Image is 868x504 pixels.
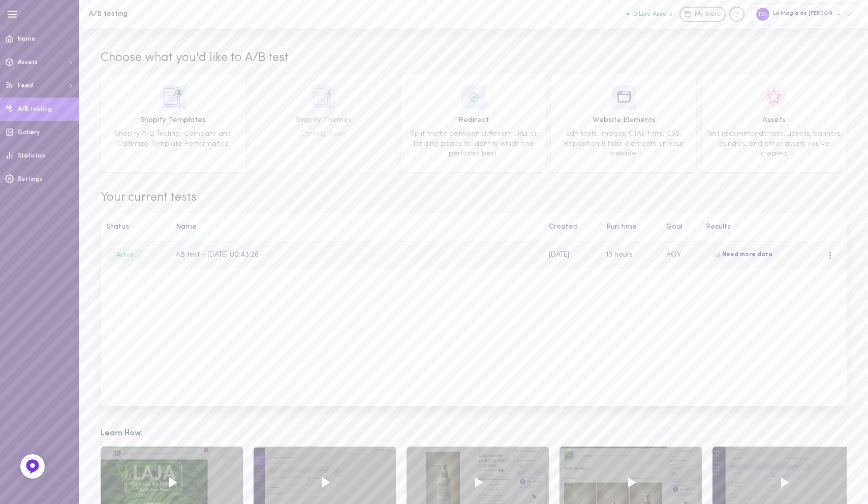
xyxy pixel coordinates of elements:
span: Website Elements [555,115,693,126]
img: icon [311,85,335,109]
img: icon [161,85,185,109]
th: Name [170,213,543,241]
span: Split traffic between different URLs or landing pages to identify which one performs best. [411,130,537,157]
th: Results [700,213,821,241]
h1: A/B testing [89,10,257,18]
span: Coming Soon [300,130,346,138]
button: 0 Live Assets [627,11,672,17]
td: AOV [661,241,700,269]
img: icon [612,85,636,109]
th: Created [543,213,601,241]
div: Active [107,248,144,262]
a: 0 Live Assets [627,11,679,18]
div: La Magia de [PERSON_NAME] [752,3,858,25]
span: Shopify Themes [255,115,392,126]
td: [DATE] [543,241,601,269]
td: AB test - [DATE] 00:43:26 [170,241,543,269]
span: Shopify Templates [104,115,242,126]
img: icon [461,85,486,109]
td: 13 hours [601,241,661,269]
span: Home [18,36,36,42]
span: Your current tests [101,190,847,207]
img: icon [762,85,786,109]
h3: Learn How: [101,427,847,440]
span: Shopify A/B Testing: Compare and Optimize Template Performance [115,130,232,148]
div: Knowledge center [729,7,745,22]
span: Feed [18,83,33,89]
span: Settings [18,176,43,182]
span: Test recommendations, upsells, banners, bundles, and other assets you’ve created [706,130,842,157]
span: A/B testing [18,106,52,112]
span: Edit texts, images, CTAs, html, CSS. Reposition & hide elements on your website. [564,130,684,157]
span: Assets [18,59,38,66]
span: Statistics [18,153,45,159]
th: Run time [601,213,661,241]
th: Goal [661,213,700,241]
span: Gallery [18,130,40,136]
span: Redirect [405,115,542,126]
span: Assets [705,115,843,126]
span: Choose what you'd like to A/B test [101,50,289,67]
span: My Store [695,10,721,19]
th: Status [101,213,170,241]
img: Feedback Button [25,459,40,474]
div: 📊 Need more data [706,247,780,263]
a: My Store [679,7,726,22]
